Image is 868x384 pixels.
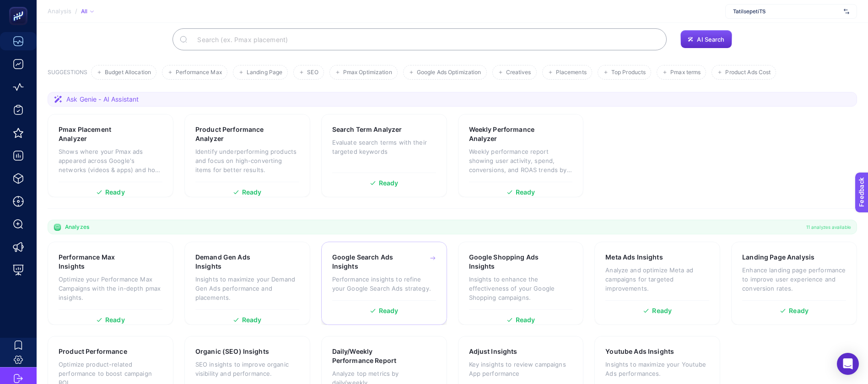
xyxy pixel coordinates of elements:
span: AI Search [697,36,724,43]
div: Open Intercom Messenger [837,353,859,375]
p: Insights to maximize your Demand Gen Ads performance and placements. [195,275,299,302]
span: Pmax terms [670,69,701,76]
img: svg%3e [844,7,849,16]
p: Analyze and optimize Meta ad campaigns for targeted improvements. [605,265,709,293]
h3: Pmax Placement Analyzer [59,125,134,143]
span: Creatives [506,69,531,76]
h3: SUGGESTIONS [48,69,87,80]
span: Ready [516,317,535,323]
span: TatilsepetiTS [733,8,840,15]
span: Ready [516,189,535,195]
input: Search [190,27,659,52]
h3: Performance Max Insights [59,253,134,271]
span: / [75,7,77,15]
h3: Weekly Performance Analyzer [469,125,545,143]
a: Product Performance AnalyzerIdentify underperforming products and focus on high-converting items ... [184,114,310,197]
p: Evaluate search terms with their targeted keywords [332,138,436,156]
span: SEO [307,69,318,76]
a: Performance Max InsightsOptimize your Performance Max Campaigns with the in-depth pmax insights.R... [48,242,173,325]
span: Performance Max [176,69,222,76]
a: Pmax Placement AnalyzerShows where your Pmax ads appeared across Google's networks (videos & apps... [48,114,173,197]
p: Optimize your Performance Max Campaigns with the in-depth pmax insights. [59,275,162,302]
span: Ready [242,189,262,195]
span: Product Ads Cost [725,69,771,76]
h3: Daily/Weekly Performance Report [332,347,409,365]
span: Ask Genie - AI Assistant [66,95,139,104]
span: Ready [652,308,672,314]
span: 11 analyzes available [806,223,851,231]
h3: Meta Ads Insights [605,253,663,262]
a: Weekly Performance AnalyzerWeekly performance report showing user activity, spend, conversions, a... [458,114,584,197]
span: Budget Allocation [105,69,151,76]
h3: Landing Page Analysis [742,253,814,262]
h3: Demand Gen Ads Insights [195,253,270,271]
h3: Organic (SEO) Insights [195,347,269,356]
a: Google Shopping Ads InsightsInsights to enhance the effectiveness of your Google Shopping campaig... [458,242,584,325]
button: AI Search [680,30,732,49]
p: Shows where your Pmax ads appeared across Google's networks (videos & apps) and how each placemen... [59,147,162,174]
p: Insights to maximize your Youtube Ads performances. [605,360,709,378]
span: Placements [556,69,587,76]
p: Performance insights to refine your Google Search Ads strategy. [332,275,436,293]
p: Key insights to review campaigns App performance [469,360,573,378]
span: Google Ads Optimization [417,69,481,76]
span: Ready [105,317,125,323]
div: All [81,8,94,15]
h3: Product Performance Analyzer [195,125,271,143]
p: Weekly performance report showing user activity, spend, conversions, and ROAS trends by week. [469,147,573,174]
span: Ready [379,308,399,314]
span: Top Products [611,69,646,76]
span: Ready [789,308,809,314]
a: Demand Gen Ads InsightsInsights to maximize your Demand Gen Ads performance and placements.Ready [184,242,310,325]
h3: Youtube Ads Insights [605,347,674,356]
a: Landing Page AnalysisEnhance landing page performance to improve user experience and conversion r... [731,242,857,325]
span: Feedback [5,3,35,10]
span: Analyzes [65,223,89,231]
a: Meta Ads InsightsAnalyze and optimize Meta ad campaigns for targeted improvements.Ready [594,242,720,325]
span: Ready [379,180,399,186]
h3: Search Term Analyzer [332,125,402,134]
p: Enhance landing page performance to improve user experience and conversion rates. [742,265,846,293]
span: Landing Page [247,69,282,76]
h3: Product Performance [59,347,127,356]
span: Ready [242,317,262,323]
span: Analysis [48,8,71,15]
p: Insights to enhance the effectiveness of your Google Shopping campaigns. [469,275,573,302]
p: SEO insights to improve organic visibility and performance. [195,360,299,378]
h3: Google Search Ads Insights [332,253,408,271]
span: Ready [105,189,125,195]
p: Identify underperforming products and focus on high-converting items for better results. [195,147,299,174]
a: Google Search Ads InsightsPerformance insights to refine your Google Search Ads strategy.Ready [321,242,447,325]
h3: Google Shopping Ads Insights [469,253,545,271]
a: Search Term AnalyzerEvaluate search terms with their targeted keywordsReady [321,114,447,197]
span: Pmax Optimization [343,69,392,76]
h3: Adjust Insights [469,347,518,356]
